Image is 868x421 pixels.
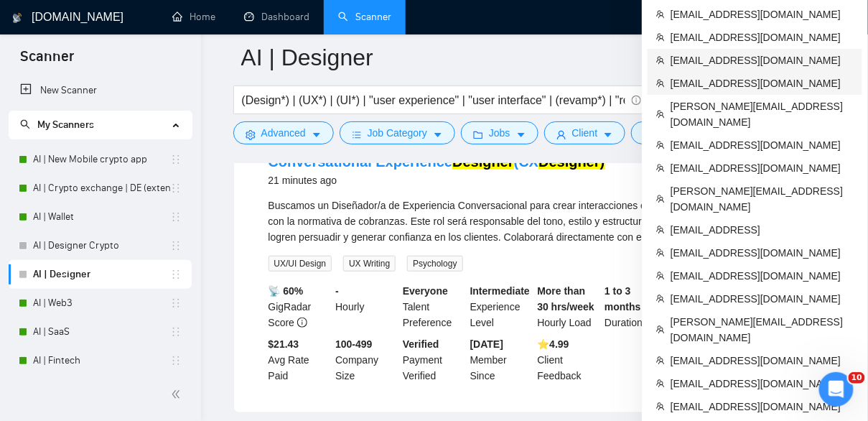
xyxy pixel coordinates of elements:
li: AI | New Mobile crypto app [9,145,192,174]
span: holder [170,297,182,309]
span: [EMAIL_ADDRESS][DOMAIN_NAME] [671,6,854,22]
span: [EMAIL_ADDRESS][DOMAIN_NAME] [671,268,854,284]
li: New Scanner [9,76,192,105]
li: AI | Designer Crypto [9,231,192,260]
img: logo [12,6,22,29]
span: team [656,79,665,88]
span: [PERSON_NAME][EMAIL_ADDRESS][DOMAIN_NAME] [671,183,854,215]
a: AI | New Mobile crypto app [33,145,170,174]
span: setting [246,129,256,140]
li: AI | Fintech [9,346,192,375]
a: New Scanner [20,76,180,105]
a: AI | Fintech [33,346,170,375]
a: AI | SaaS [33,318,170,346]
span: double-left [171,387,185,402]
li: AI | Web3 [9,289,192,318]
div: GigRadar Score [266,283,333,330]
b: ⭐️ 4.99 [538,338,569,350]
span: team [656,164,665,172]
span: [PERSON_NAME][EMAIL_ADDRESS][DOMAIN_NAME] [671,314,854,346]
a: AI | Crypto exchange | DE (extended) [33,174,170,203]
span: team [656,325,665,334]
span: holder [170,211,182,223]
div: Experience Level [467,283,535,330]
span: [PERSON_NAME][EMAIL_ADDRESS][DOMAIN_NAME] [671,98,854,130]
span: team [656,295,665,303]
span: info-circle [297,318,307,328]
button: userClientcaret-down [544,121,626,144]
div: Buscamos un Diseñador/a de Experiencia Conversacional para crear interacciones efectivas, persuas... [269,198,801,245]
input: Scanner name... [241,40,807,75]
b: 1 to 3 months [605,285,641,313]
span: info-circle [632,96,641,105]
span: caret-down [516,129,526,140]
a: AI | Wallet [33,203,170,231]
span: [EMAIL_ADDRESS][DOMAIN_NAME] [671,245,854,261]
span: caret-down [603,129,613,140]
span: [EMAIL_ADDRESS][DOMAIN_NAME] [671,52,854,68]
a: dashboardDashboard [244,11,309,23]
a: AI | Web3 [33,289,170,318]
span: search [20,119,30,129]
span: holder [170,154,182,165]
span: holder [170,326,182,338]
li: AI | Wallet [9,203,192,231]
span: [EMAIL_ADDRESS][DOMAIN_NAME] [671,160,854,176]
span: [EMAIL_ADDRESS][DOMAIN_NAME] [671,137,854,153]
span: team [656,249,665,257]
div: Hourly [332,283,400,330]
b: [DATE] [470,338,503,350]
span: bars [352,129,362,140]
div: Payment Verified [400,336,467,384]
span: team [656,56,665,65]
a: AI | Designer Crypto [33,231,170,260]
span: Job Category [368,125,427,141]
span: team [656,226,665,234]
button: idcardVendorcaret-down [631,121,719,144]
span: holder [170,269,182,280]
span: Advanced [261,125,306,141]
li: AI | Crypto exchange | DE (extended) [9,174,192,203]
b: - [335,285,339,297]
li: AI | SaaS [9,318,192,346]
span: holder [170,355,182,366]
div: Duration [602,283,669,330]
span: team [656,272,665,280]
button: barsJob Categorycaret-down [340,121,455,144]
div: 21 minutes ago [269,172,605,189]
span: team [656,379,665,388]
span: UX/UI Design [269,256,332,272]
span: folder [473,129,483,140]
b: More than 30 hrs/week [538,285,594,313]
div: Member Since [467,336,535,384]
span: [EMAIL_ADDRESS] [671,222,854,238]
div: Talent Preference [400,283,467,330]
div: Company Size [332,336,400,384]
span: [EMAIL_ADDRESS][DOMAIN_NAME] [671,291,854,307]
button: folderJobscaret-down [461,121,538,144]
span: [EMAIL_ADDRESS][DOMAIN_NAME] [671,29,854,45]
span: holder [170,182,182,194]
span: caret-down [312,129,322,140]
span: My Scanners [20,119,94,131]
span: team [656,402,665,411]
span: Scanner [9,46,85,76]
b: Intermediate [470,285,530,297]
a: homeHome [172,11,215,23]
span: My Scanners [37,119,94,131]
span: 10 [849,372,865,384]
div: Client Feedback [535,336,602,384]
input: Search Freelance Jobs... [242,91,625,109]
span: Client [572,125,598,141]
button: settingAdvancedcaret-down [233,121,334,144]
span: caret-down [433,129,443,140]
span: team [656,195,665,203]
span: holder [170,240,182,251]
span: team [656,110,665,119]
a: AI | Designer [33,260,170,289]
span: [EMAIL_ADDRESS][DOMAIN_NAME] [671,399,854,415]
span: Jobs [489,125,510,141]
a: searchScanner [338,11,391,23]
span: UX Writing [343,256,396,272]
span: team [656,356,665,365]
